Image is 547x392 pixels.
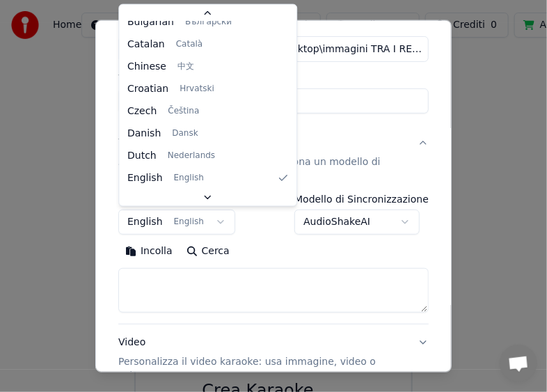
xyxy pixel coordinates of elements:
[180,83,215,94] span: Hrvatski
[127,81,168,95] span: Croatian
[127,15,174,29] span: Bulgarian
[168,150,215,161] span: Nederlands
[127,126,161,140] span: Danish
[127,171,163,185] span: English
[177,61,194,72] span: 中文
[127,104,157,118] span: Czech
[127,37,165,51] span: Catalan
[127,59,166,73] span: Chinese
[168,105,200,116] span: Čeština
[185,16,232,27] span: Български
[173,127,198,139] span: Dansk
[174,172,204,183] span: English
[127,148,157,162] span: Dutch
[176,38,203,49] span: Català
